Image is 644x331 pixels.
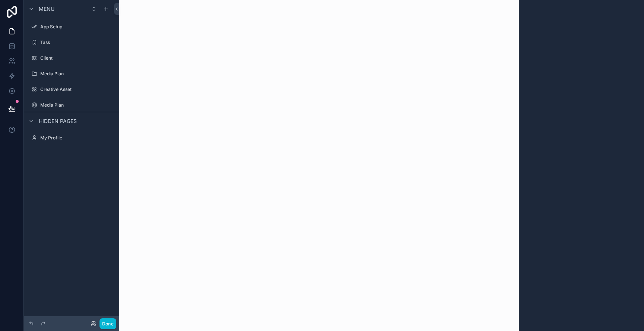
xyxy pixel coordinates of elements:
label: Client [40,55,113,61]
span: Hidden pages [39,117,77,125]
a: Client [28,52,115,64]
label: Media Plan [40,102,113,108]
a: Media Plan [28,99,115,111]
label: App Setup [40,24,113,30]
button: Done [100,318,116,329]
a: App Setup [28,21,115,33]
a: My Profile [28,132,115,144]
span: Menu [39,5,54,13]
label: Creative Asset [40,86,113,92]
a: Creative Asset [28,83,115,95]
label: Media Plan [40,71,113,77]
label: My Profile [40,135,113,141]
label: Task [40,40,113,45]
a: Media Plan [28,68,115,80]
a: Task [28,37,115,48]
